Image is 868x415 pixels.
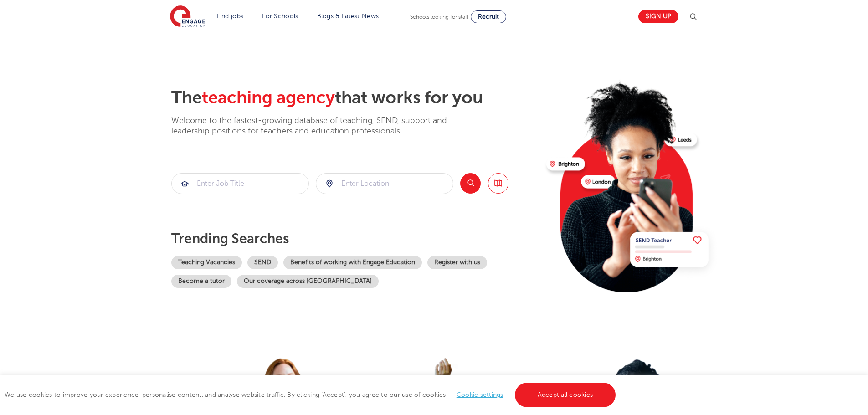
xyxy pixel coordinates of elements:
[283,256,422,269] a: Benefits of working with Engage Education
[171,231,539,247] p: Trending searches
[410,14,469,20] span: Schools looking for staff
[317,13,379,20] a: Blogs & Latest News
[171,173,309,194] div: Submit
[316,174,453,194] input: Submit
[460,173,481,194] button: Search
[171,87,539,108] h2: The that works for you
[638,10,678,23] a: Sign up
[237,275,379,288] a: Our coverage across [GEOGRAPHIC_DATA]
[172,174,308,194] input: Submit
[478,13,499,20] span: Recruit
[171,275,231,288] a: Become a tutor
[262,13,298,20] a: For Schools
[170,5,205,28] img: Engage Education
[5,391,618,398] span: We use cookies to improve your experience, personalise content, and analyse website traffic. By c...
[457,391,503,398] a: Cookie settings
[427,256,487,269] a: Register with us
[316,173,453,194] div: Submit
[247,256,278,269] a: SEND
[171,115,472,137] p: Welcome to the fastest-growing database of teaching, SEND, support and leadership positions for t...
[515,383,616,407] a: Accept all cookies
[217,13,244,20] a: Find jobs
[202,88,335,108] span: teaching agency
[171,256,242,269] a: Teaching Vacancies
[471,10,506,23] a: Recruit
